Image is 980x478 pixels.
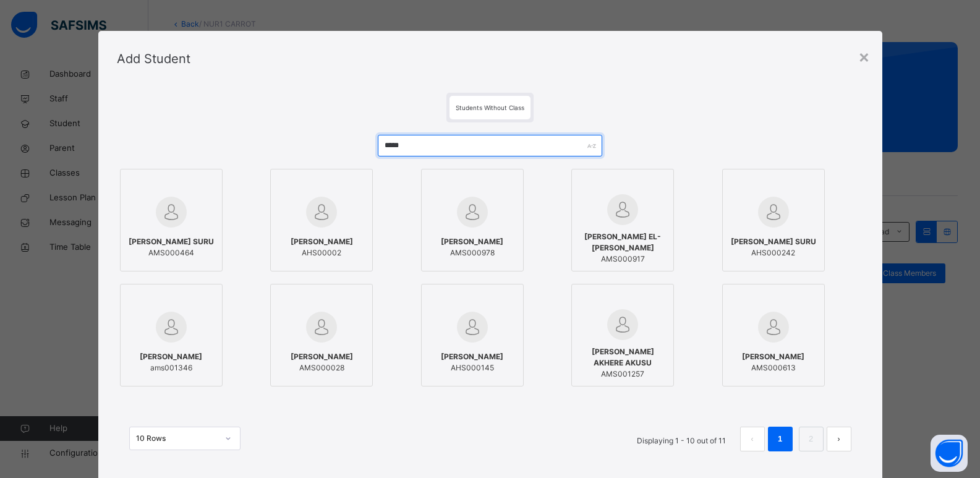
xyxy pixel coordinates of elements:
span: Add Student [117,51,190,66]
span: [PERSON_NAME] [742,351,804,362]
img: default.svg [607,194,638,225]
button: next page [827,427,851,451]
span: AMS000028 [291,362,353,373]
img: default.svg [758,197,789,228]
img: default.svg [457,197,488,228]
img: default.svg [306,197,337,228]
span: AMS000917 [578,254,667,265]
span: [PERSON_NAME] SURU [731,236,816,247]
span: [PERSON_NAME] [441,236,503,247]
span: AHS00002 [291,247,353,258]
li: 下一页 [827,427,851,451]
li: 1 [768,427,793,451]
span: AMS000464 [129,247,214,258]
span: [PERSON_NAME] SURU [129,236,214,247]
button: Open asap [931,435,968,472]
li: Displaying 1 - 10 out of 11 [628,427,735,451]
span: AMS000613 [742,362,804,373]
span: AHS000242 [731,247,816,258]
img: default.svg [156,197,187,228]
span: [PERSON_NAME] [291,236,353,247]
div: 10 Rows [136,433,218,444]
a: 1 [774,431,786,447]
span: AMS000978 [441,247,503,258]
div: × [858,43,870,69]
img: default.svg [607,309,638,340]
img: default.svg [457,312,488,343]
span: [PERSON_NAME] EL-[PERSON_NAME] [578,231,667,254]
button: prev page [740,427,765,451]
a: 2 [805,431,817,447]
li: 2 [799,427,824,451]
img: default.svg [306,312,337,343]
span: AHS000145 [441,362,503,373]
span: [PERSON_NAME] [140,351,202,362]
img: default.svg [758,312,789,343]
li: 上一页 [740,427,765,451]
img: default.svg [156,312,187,343]
span: [PERSON_NAME] [291,351,353,362]
span: [PERSON_NAME] AKHERE AKUSU [578,346,667,369]
span: AMS001257 [578,369,667,380]
span: [PERSON_NAME] [441,351,503,362]
span: Students Without Class [456,104,524,111]
span: ams001346 [140,362,202,373]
